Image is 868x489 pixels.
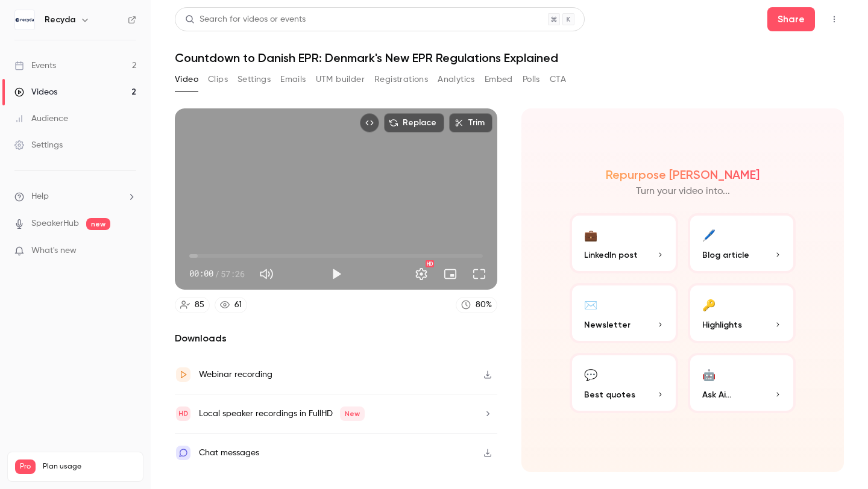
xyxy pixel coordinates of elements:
[14,190,136,203] li: help-dropdown-opener
[688,353,796,413] button: 🤖Ask Ai...
[449,113,492,132] button: Trim
[221,267,245,280] span: 57:26
[702,249,749,261] span: Blog article
[195,299,204,311] div: 85
[584,225,597,244] div: 💼
[584,319,631,331] span: Newsletter
[584,249,638,261] span: LinkedIn post
[185,13,306,26] div: Search for videos or events
[438,70,475,89] button: Analytics
[175,297,210,313] a: 85
[636,184,730,199] p: Turn your video into...
[199,446,259,460] div: Chat messages
[280,70,306,89] button: Emails
[15,459,36,474] span: Pro
[254,262,278,286] button: Mute
[234,299,242,311] div: 61
[584,365,597,384] div: 💬
[702,225,715,244] div: 🖊️
[199,406,365,421] div: Local speaker recordings in FullHD
[456,297,497,313] a: 80%
[409,262,433,286] button: Settings
[122,246,136,257] iframe: Noticeable Trigger
[485,70,513,89] button: Embed
[14,86,57,98] div: Videos
[702,295,715,314] div: 🔑
[570,213,678,273] button: 💼LinkedIn post
[702,388,731,401] span: Ask Ai...
[31,244,77,257] span: What's new
[360,113,379,132] button: Embed video
[374,70,428,89] button: Registrations
[45,14,75,26] h6: Recyda
[14,60,56,72] div: Events
[702,365,715,384] div: 🤖
[426,260,434,267] div: HD
[570,283,678,343] button: ✉️Newsletter
[43,462,136,472] span: Plan usage
[15,10,34,30] img: Recyda
[31,217,79,230] a: SpeakerHub
[825,10,844,29] button: Top Bar Actions
[14,113,68,125] div: Audience
[175,51,844,65] h1: Countdown to Danish EPR: Denmark's New EPR Regulations Explained
[14,139,63,151] div: Settings
[324,262,348,286] button: Play
[199,367,272,382] div: Webinar recording
[316,70,365,89] button: UTM builder
[467,262,491,286] button: Full screen
[688,283,796,343] button: 🔑Highlights
[476,299,492,311] div: 80 %
[208,70,228,89] button: Clips
[584,295,597,314] div: ✉️
[384,113,444,132] button: Replace
[189,267,213,280] span: 00:00
[86,218,110,230] span: new
[688,213,796,273] button: 🖊️Blog article
[189,267,245,280] div: 00:00
[550,70,566,89] button: CTA
[340,406,365,421] span: New
[570,353,678,413] button: 💬Best quotes
[767,7,815,31] button: Share
[523,70,540,89] button: Polls
[175,70,198,89] button: Video
[702,319,742,331] span: Highlights
[584,388,635,401] span: Best quotes
[215,267,219,280] span: /
[438,262,462,286] button: Turn on miniplayer
[175,331,497,346] h2: Downloads
[215,297,247,313] a: 61
[31,190,49,203] span: Help
[237,70,271,89] button: Settings
[606,167,759,182] h2: Repurpose [PERSON_NAME]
